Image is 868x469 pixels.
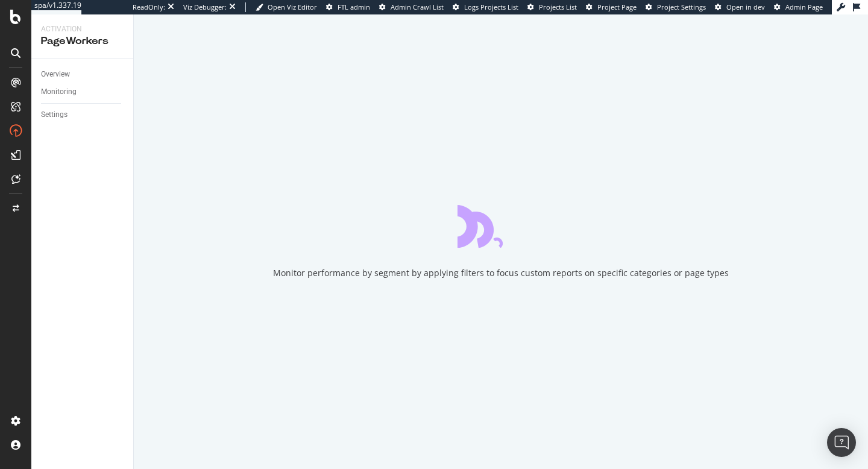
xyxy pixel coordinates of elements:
[715,2,765,12] a: Open in dev
[458,204,544,248] div: animation
[41,34,124,48] div: PageWorkers
[273,267,729,279] div: Monitor performance by segment by applying filters to focus custom reports on specific categories...
[379,2,444,12] a: Admin Crawl List
[41,68,125,81] a: Overview
[41,86,125,98] a: Monitoring
[41,86,77,98] div: Monitoring
[646,2,706,12] a: Project Settings
[726,2,765,11] span: Open in dev
[268,2,317,11] span: Open Viz Editor
[527,2,577,12] a: Projects List
[464,2,518,11] span: Logs Projects List
[539,2,577,11] span: Projects List
[774,2,823,12] a: Admin Page
[657,2,706,11] span: Project Settings
[827,428,856,457] div: Open Intercom Messenger
[41,24,124,34] div: Activation
[597,2,637,11] span: Project Page
[453,2,518,12] a: Logs Projects List
[326,2,370,12] a: FTL admin
[586,2,637,12] a: Project Page
[41,109,125,121] a: Settings
[41,68,70,81] div: Overview
[133,2,165,12] div: ReadOnly:
[41,109,68,121] div: Settings
[785,2,823,11] span: Admin Page
[391,2,444,11] span: Admin Crawl List
[256,2,317,12] a: Open Viz Editor
[338,2,370,11] span: FTL admin
[183,2,227,12] div: Viz Debugger:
